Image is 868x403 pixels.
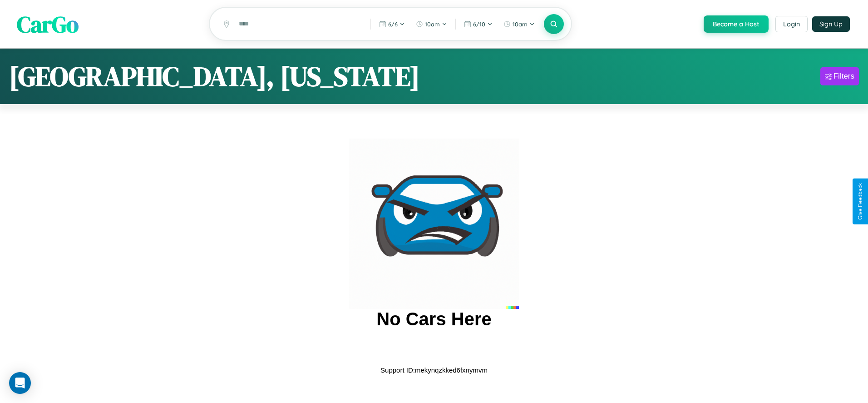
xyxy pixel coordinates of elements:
button: 6/10 [459,17,497,31]
button: Filters [820,67,859,85]
button: 10am [499,17,539,31]
button: Become a Host [704,15,769,33]
span: 6 / 6 [388,20,398,28]
span: 10am [513,20,528,28]
div: Filters [833,72,854,81]
h2: No Cars Here [376,309,491,329]
span: 10am [425,20,440,28]
button: Sign Up [812,16,850,32]
div: Open Intercom Messenger [9,372,31,394]
button: Login [775,16,808,32]
h1: [GEOGRAPHIC_DATA], [US_STATE] [9,58,420,95]
button: 10am [411,17,452,31]
button: 6/6 [375,17,409,31]
img: car [349,139,519,308]
span: 6 / 10 [473,20,485,28]
p: Support ID: mekynqzkked6fxnymvm [380,364,488,376]
div: Give Feedback [857,183,863,220]
span: CarGo [17,8,79,40]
